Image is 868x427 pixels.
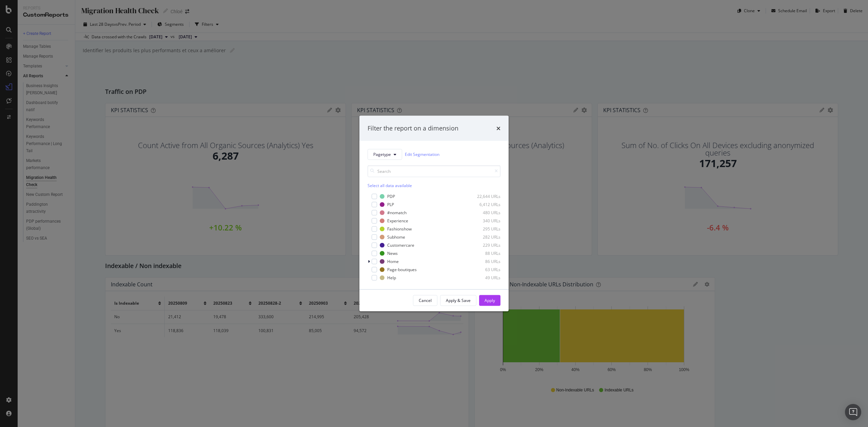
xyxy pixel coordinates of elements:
div: 480 URLs [467,210,500,216]
div: times [496,124,500,133]
div: 295 URLs [467,226,500,232]
div: Filter the report on a dimension [368,124,458,133]
div: Help [387,275,396,281]
div: modal [359,116,509,311]
div: Cancel [419,298,432,303]
div: 86 URLs [467,259,500,264]
div: 282 URLs [467,234,500,240]
div: 88 URLs [467,250,500,256]
span: Pagetype [373,151,391,157]
div: Customercare [387,242,414,248]
button: Pagetype [368,149,402,160]
div: Open Intercom Messenger [845,404,861,420]
button: Apply & Save [440,295,476,306]
div: 22,644 URLs [467,194,500,199]
div: Home [387,259,399,264]
div: 63 URLs [467,267,500,272]
div: Page-boutiques [387,267,417,272]
div: Fashionshow [387,226,412,232]
div: Experience [387,218,408,224]
div: #nomatch [387,210,407,216]
div: 49 URLs [467,275,500,281]
div: 340 URLs [467,218,500,224]
div: Apply & Save [446,298,471,303]
div: News [387,250,398,256]
div: Apply [485,298,495,303]
div: 229 URLs [467,242,500,248]
div: PLP [387,202,394,207]
div: PDP [387,194,395,199]
div: 6,412 URLs [467,202,500,207]
div: Subhome [387,234,405,240]
a: Edit Segmentation [405,151,439,158]
button: Apply [479,295,500,306]
input: Search [368,165,500,177]
button: Cancel [413,295,437,306]
div: Select all data available [368,182,500,188]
